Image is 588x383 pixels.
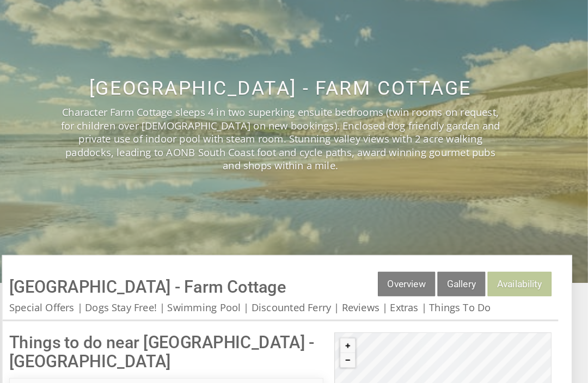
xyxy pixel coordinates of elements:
a: Reviews [347,294,384,307]
h1: Things to do near [GEOGRAPHIC_DATA] - [GEOGRAPHIC_DATA] [22,325,329,363]
a: Dogs Stay Free! [96,294,167,307]
p: Character Farm Cottage sleeps 4 in two superking ensuite bedrooms (twin rooms on request, for chi... [70,103,505,168]
h2: [GEOGRAPHIC_DATA] - Farm Cottage [70,75,505,97]
a: Extras [395,294,422,307]
a: Special Offers [22,294,86,307]
a: Discounted Ferry [259,294,337,307]
a: Availability [490,265,553,289]
button: Zoom out [346,345,360,359]
a: Swimming Pool [177,294,249,307]
button: Zoom in [346,331,360,345]
a: [GEOGRAPHIC_DATA] - Farm Cottage [22,271,293,290]
a: Gallery [441,265,488,289]
a: Things To Do [433,294,493,307]
a: Overview [383,265,439,289]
